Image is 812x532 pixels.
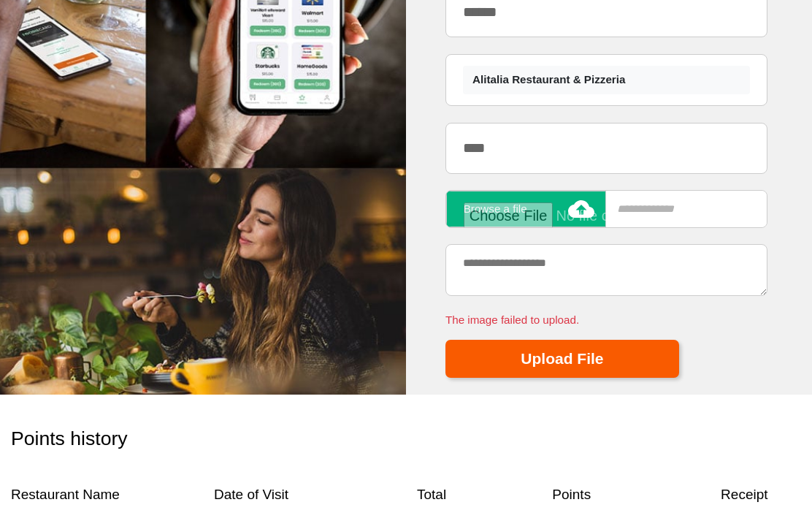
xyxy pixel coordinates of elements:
div: Points [552,484,665,506]
div: Total [417,484,530,506]
div: Alitalia Restaurant & Pizzeria [472,72,740,88]
div: Restaurant Name [11,484,192,506]
button: Alitalia Restaurant & Pizzeria [463,66,750,94]
div: Receipt [688,484,801,506]
button: Upload File [445,340,679,378]
h2: Points history [11,427,801,451]
span: The image failed to upload. [445,312,767,329]
div: Date of Visit [214,484,395,506]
